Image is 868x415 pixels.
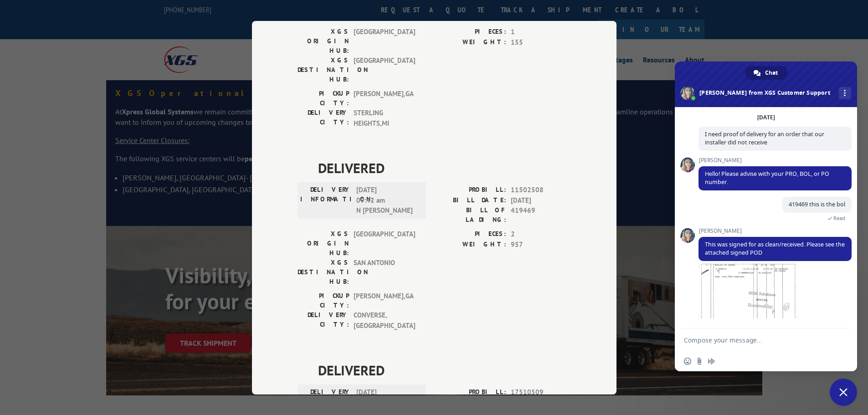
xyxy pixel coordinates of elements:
[298,291,349,310] label: PICKUP CITY:
[354,291,415,310] span: [PERSON_NAME] , GA
[354,89,415,108] span: [PERSON_NAME] , GA
[434,185,506,195] label: PROBILL:
[511,37,571,47] span: 155
[705,241,845,256] span: This was signed for as clean/received. Please see the attached signed POD
[434,205,506,225] label: BILL OF LADING:
[298,310,349,331] label: DELIVERY CITY:
[298,229,349,258] label: XGS ORIGIN HUB:
[684,328,830,351] textarea: Compose your message...
[696,358,703,365] span: Send a file
[298,108,349,128] label: DELIVERY CITY:
[833,215,845,221] span: Read
[434,239,506,250] label: WEIGHT:
[298,27,349,56] label: XGS ORIGIN HUB:
[699,157,852,164] span: [PERSON_NAME]
[684,358,691,365] span: Insert an emoji
[356,185,418,216] span: [DATE] 09:42 am N [PERSON_NAME]
[354,56,415,84] span: [GEOGRAPHIC_DATA]
[511,195,571,205] span: [DATE]
[300,185,352,216] label: DELIVERY INFORMATION:
[789,200,845,208] span: 419469 this is the bol
[708,358,715,365] span: Audio message
[830,379,857,406] a: Close chat
[705,130,824,146] span: I need proof of delivery for an order that our installer did not receive
[354,258,415,287] span: SAN ANTONIO
[434,387,506,398] label: PROBILL:
[354,310,415,331] span: CONVERSE , [GEOGRAPHIC_DATA]
[434,3,506,22] label: BILL OF LADING:
[318,360,571,380] span: DELIVERED
[511,27,571,37] span: 1
[511,239,571,250] span: 957
[434,229,506,240] label: PIECES:
[354,229,415,258] span: [GEOGRAPHIC_DATA]
[511,3,571,22] span: 419469
[354,27,415,56] span: [GEOGRAPHIC_DATA]
[434,37,506,47] label: WEIGHT:
[705,170,829,186] span: Hello! Please advise with your PRO, BOL, or PO number.
[354,108,415,128] span: STERLING HEIGHTS , MI
[511,205,571,225] span: 419469
[765,66,778,80] span: Chat
[298,56,349,84] label: XGS DESTINATION HUB:
[511,229,571,240] span: 2
[434,27,506,37] label: PIECES:
[298,258,349,287] label: XGS DESTINATION HUB:
[757,115,775,120] div: [DATE]
[699,228,852,234] span: [PERSON_NAME]
[745,66,787,80] a: Chat
[511,387,571,398] span: 17510509
[318,158,571,178] span: DELIVERED
[298,89,349,108] label: PICKUP CITY:
[434,195,506,205] label: BILL DATE:
[511,185,571,195] span: 11502508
